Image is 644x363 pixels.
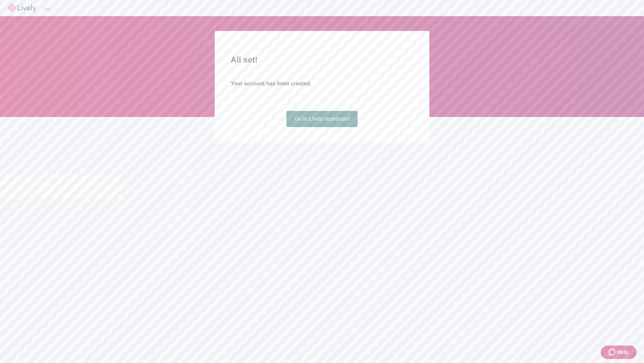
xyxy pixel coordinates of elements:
[231,80,413,88] h4: Your account has been created.
[617,348,629,356] span: Help
[8,4,36,12] img: Lively
[286,111,358,127] a: Go to Lively dashboard
[601,346,637,359] button: Zendesk support iconHelp
[609,348,617,356] svg: Zendesk support icon
[231,54,413,66] h2: All set!
[44,8,50,10] button: Log out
